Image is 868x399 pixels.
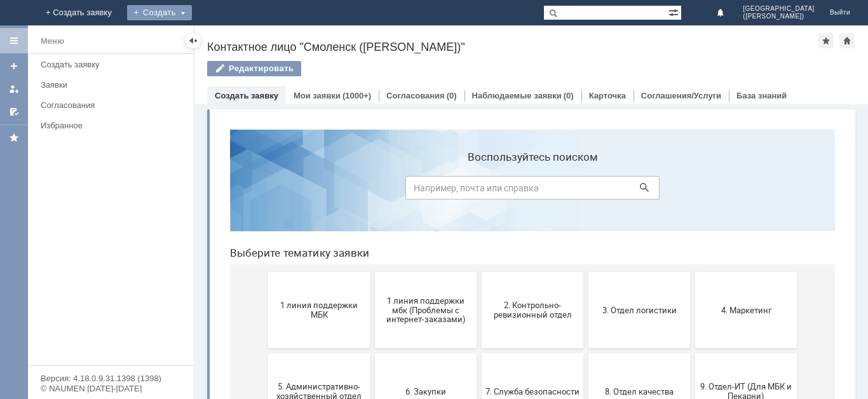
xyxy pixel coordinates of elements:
div: (1000+) [342,91,371,100]
span: [GEOGRAPHIC_DATA] [743,5,815,13]
div: (0) [447,91,457,100]
div: Создать [127,5,192,20]
div: Заявки [41,80,186,90]
a: Согласования [36,95,191,115]
a: Мои заявки [294,91,341,100]
a: Карточка [589,91,626,100]
div: (0) [564,91,574,100]
a: Создать заявку [215,91,278,100]
button: 1 линия поддержки мбк (Проблемы с интернет-заказами) [155,152,257,229]
div: Создать заявку [41,60,186,69]
div: Сделать домашней страницей [839,33,855,48]
a: Наблюдаемые заявки [472,91,562,100]
span: ([PERSON_NAME]) [743,13,815,20]
div: Скрыть меню [186,33,201,48]
button: 4. Маркетинг [475,152,577,229]
div: Меню [41,34,64,49]
span: Бухгалтерия (для мбк) [52,348,146,358]
a: База знаний [736,91,787,100]
a: Создать заявку [36,55,191,74]
div: Добавить в избранное [818,33,834,48]
button: Отдел-ИТ (Офис) [369,315,470,391]
span: 9. Отдел-ИТ (Для МБК и Пекарни) [479,262,573,281]
button: 6. Закупки [155,234,257,310]
a: Заявки [36,75,191,95]
span: 7. Служба безопасности [266,267,360,276]
span: 1 линия поддержки мбк (Проблемы с интернет-заказами) [159,176,253,205]
div: Избранное [41,121,172,130]
span: 3. Отдел логистики [372,186,466,195]
header: Выберите тематику заявки [10,127,615,140]
input: Например, почта или справка [186,57,440,80]
a: Мои заявки [4,79,24,99]
button: 2. Контрольно-ревизионный отдел [262,152,363,229]
button: 1 линия поддержки МБК [48,152,150,229]
button: Отдел-ИТ (Битрикс24 и CRM) [262,315,363,391]
button: 3. Отдел логистики [369,152,470,229]
button: 9. Отдел-ИТ (Для МБК и Пекарни) [475,234,577,310]
label: Воспользуйтесь поиском [186,31,440,44]
button: Финансовый отдел [475,315,577,391]
button: 8. Отдел качества [369,234,470,310]
a: Создать заявку [4,56,24,76]
div: © NAUMEN [DATE]-[DATE] [41,384,180,393]
span: 8. Отдел качества [372,267,466,276]
span: Финансовый отдел [479,348,573,358]
span: 2. Контрольно-ревизионный отдел [266,181,360,200]
a: Мои согласования [4,102,24,122]
button: Отдел ИТ (1С) [155,315,257,391]
span: 4. Маркетинг [479,186,573,195]
button: 5. Административно-хозяйственный отдел [48,234,150,310]
span: Расширенный поиск [668,6,681,18]
a: Согласования [386,91,445,100]
span: Отдел-ИТ (Офис) [372,348,466,358]
a: Соглашения/Услуги [641,91,721,100]
span: Отдел-ИТ (Битрикс24 и CRM) [266,344,360,363]
div: Версия: 4.18.0.9.31.1398 (1398) [41,374,180,382]
button: Бухгалтерия (для мбк) [48,315,150,391]
span: 1 линия поддержки МБК [52,181,146,200]
span: Отдел ИТ (1С) [159,348,253,358]
div: Согласования [41,100,186,110]
div: Контактное лицо "Смоленск ([PERSON_NAME])" [207,41,818,53]
button: 7. Служба безопасности [262,234,363,310]
span: 6. Закупки [159,267,253,276]
span: 5. Административно-хозяйственный отдел [52,262,146,281]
